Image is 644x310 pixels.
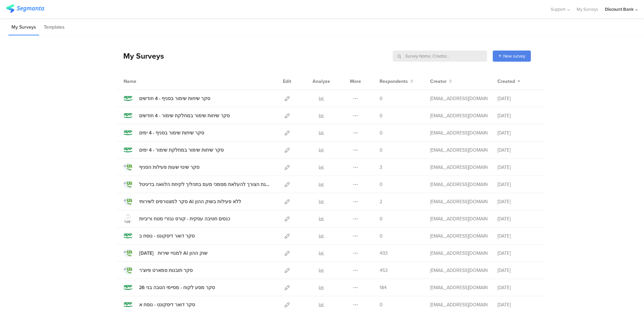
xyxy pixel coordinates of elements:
div: hofit.refael@dbank.co.il [430,164,487,171]
div: More [348,73,363,90]
li: Templates [41,20,68,35]
div: סקר שיחות שימור במחלקת שימור - 4 ימים [139,147,224,154]
div: anat.gilad@dbank.co.il [430,301,487,308]
span: 0 [380,232,383,240]
button: Creator [430,78,452,85]
a: סקר למצטרפים לשירותי AI ללא פעילות בשוק ההון [124,197,241,206]
span: Respondents [380,78,408,85]
span: 0 [380,129,383,136]
div: סקר שיחות שימור בסניף - 4 ימים [139,129,204,136]
div: [DATE] [497,129,538,136]
span: New survey [503,53,525,59]
div: סקר שיחות שימור בסניף - 4 חודשים [139,95,210,102]
div: סקר דואר דיסקונט - נוסח א [139,301,195,308]
div: hofit.refael@dbank.co.il [430,198,487,205]
div: יולי 2025 למנויי שירות AI שוק ההון [139,250,207,257]
input: Survey Name, Creator... [393,51,487,62]
div: anat.gilad@dbank.co.il [430,112,487,119]
a: בחינת הצורך להעלאת מסמכי מעמ בתהליך לקיחת הלוואה בדיגיטל [124,180,270,189]
div: [DATE] [497,284,538,291]
span: Created [497,78,515,85]
div: [DATE] [497,198,538,205]
span: 0 [380,215,383,222]
div: anat.gilad@dbank.co.il [430,284,487,291]
div: סקר למצטרפים לשירותי AI ללא פעילות בשוק ההון [139,198,241,205]
div: hofit.refael@dbank.co.il [430,181,487,188]
div: hofit.refael@dbank.co.il [430,250,487,257]
button: Created [497,78,520,85]
span: 0 [380,181,383,188]
img: segmanta logo [6,4,44,13]
span: 493 [380,250,388,257]
div: Discount Bank [605,6,634,12]
div: Edit [280,73,294,90]
div: [DATE] [497,147,538,154]
div: סקר דואר דיסקונט - נוסח ב [139,232,195,240]
div: [DATE] [497,95,538,102]
div: anat.gilad@dbank.co.il [430,215,487,222]
li: My Surveys [8,20,39,35]
div: סקר מסע לקוח - מסיימי הטבה בני 26 [139,284,215,291]
div: בחינת הצורך להעלאת מסמכי מעמ בתהליך לקיחת הלוואה בדיגיטל [139,181,270,188]
div: [DATE] [497,112,538,119]
a: סקר שיחות שימור במחלקת שימור - 4 ימים [124,146,224,154]
a: סקר שינוי שעות פעילות הסניף [124,163,199,172]
div: anat.gilad@dbank.co.il [430,129,487,136]
span: 0 [380,95,383,102]
div: [DATE] [497,301,538,308]
span: 453 [380,267,388,274]
span: 0 [380,301,383,308]
a: סקר שיחות שימור במחלקת שימור - 4 חודשים [124,111,230,120]
div: [DATE] [497,232,538,240]
div: [DATE] [497,250,538,257]
a: סקר דואר דיסקונט - נוסח ב [124,231,195,240]
div: anat.gilad@dbank.co.il [430,147,487,154]
span: Creator [430,78,447,85]
div: Name [124,78,164,85]
div: סקר שינוי שעות פעילות הסניף [139,164,199,171]
div: כנסים חטיבה עסקית - קורס נגזרי מטח וריביות [139,215,230,222]
div: [DATE] [497,164,538,171]
div: [DATE] [497,215,538,222]
span: 184 [380,284,387,291]
span: 2 [380,198,382,205]
a: סקר שיחות שימור בסניף - 4 ימים [124,128,204,137]
div: My Surveys [117,50,164,62]
a: סקר תובנות סמארט פיוצ'ר [124,266,193,275]
span: 0 [380,147,383,154]
div: Analyze [311,73,331,90]
a: סקר דואר דיסקונט - נוסח א [124,300,195,309]
span: 3 [380,164,382,171]
div: [DATE] [497,267,538,274]
a: סקר מסע לקוח - מסיימי הטבה בני 26 [124,283,215,292]
a: [DATE] למנויי שירות AI שוק ההון [124,249,207,257]
div: סקר שיחות שימור במחלקת שימור - 4 חודשים [139,112,230,119]
span: 0 [380,112,383,119]
span: Support [551,6,566,12]
div: סקר תובנות סמארט פיוצ'ר [139,267,193,274]
div: anat.gilad@dbank.co.il [430,95,487,102]
div: anat.gilad@dbank.co.il [430,232,487,240]
div: [DATE] [497,181,538,188]
div: hofit.refael@dbank.co.il [430,267,487,274]
a: סקר שיחות שימור בסניף - 4 חודשים [124,94,210,103]
a: כנסים חטיבה עסקית - קורס נגזרי מטח וריביות [124,214,230,223]
button: Respondents [380,78,413,85]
